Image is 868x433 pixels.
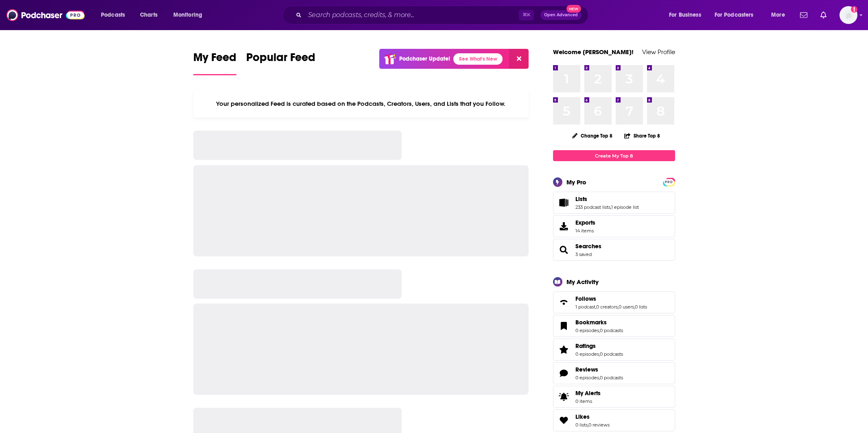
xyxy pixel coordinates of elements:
[135,9,162,22] a: Charts
[556,320,572,332] a: Bookmarks
[840,6,857,24] button: Show profile menu
[575,328,599,333] a: 0 episodes
[519,10,534,20] span: ⌘ K
[664,179,674,185] span: PRO
[669,9,701,21] span: For Business
[575,195,639,203] a: Lists
[540,10,582,20] button: Open AdvancedNew
[556,221,572,232] span: Exports
[575,228,595,234] span: 14 items
[193,50,236,75] a: My Feed
[575,389,601,397] span: My Alerts
[575,398,601,404] span: 0 items
[575,342,596,350] span: Ratings
[575,422,588,428] a: 0 lists
[575,413,590,420] span: Likes
[553,239,675,261] span: Searches
[635,304,647,310] a: 0 lists
[575,251,592,257] a: 3 saved
[575,351,599,357] a: 0 episodes
[553,362,675,384] span: Reviews
[575,243,601,250] a: Searches
[556,244,572,256] a: Searches
[664,179,674,185] a: PRO
[556,344,572,355] a: Ratings
[575,295,596,302] span: Follows
[575,204,610,210] a: 233 podcast lists
[575,319,623,326] a: Bookmarks
[556,367,572,379] a: Reviews
[193,90,529,118] div: Your personalized Feed is curated based on the Podcasts, Creators, Users, and Lists that you Follow.
[556,391,572,402] span: My Alerts
[553,192,675,214] span: Lists
[771,9,785,21] span: More
[588,422,610,428] a: 0 reviews
[305,9,519,22] input: Search podcasts, credits, & more...
[817,8,830,22] a: Show notifications dropdown
[600,375,623,381] a: 0 podcasts
[453,53,503,65] a: See What's New
[600,351,623,357] a: 0 podcasts
[553,291,675,313] span: Follows
[765,9,795,22] button: open menu
[567,131,618,141] button: Change Top 8
[575,219,595,226] span: Exports
[599,351,600,357] span: ,
[140,9,157,21] span: Charts
[566,178,586,186] div: My Pro
[246,50,315,69] span: Popular Feed
[399,55,450,62] p: Podchaser Update!
[600,328,623,333] a: 0 podcasts
[556,415,572,426] a: Likes
[553,386,675,408] a: My Alerts
[595,304,596,310] span: ,
[553,315,675,337] span: Bookmarks
[553,409,675,431] span: Likes
[642,48,675,56] a: View Profile
[556,197,572,208] a: Lists
[95,9,136,22] button: open menu
[575,342,623,350] a: Ratings
[840,6,857,24] span: Logged in as TeemsPR
[575,304,595,310] a: 1 podcast
[618,304,619,310] span: ,
[566,278,599,286] div: My Activity
[7,7,85,23] img: Podchaser - Follow, Share and Rate Podcasts
[101,9,125,21] span: Podcasts
[611,204,639,210] a: 1 episode list
[663,9,711,22] button: open menu
[575,195,587,203] span: Lists
[290,6,596,24] div: Search podcasts, credits, & more...
[566,5,581,13] span: New
[619,304,634,310] a: 0 users
[173,9,202,21] span: Monitoring
[624,128,660,144] button: Share Top 8
[575,319,607,326] span: Bookmarks
[840,6,857,24] img: User Profile
[715,9,754,21] span: For Podcasters
[596,304,618,310] a: 0 creators
[610,204,611,210] span: ,
[575,366,623,373] a: Reviews
[553,215,675,237] a: Exports
[575,295,647,302] a: Follows
[556,297,572,308] a: Follows
[246,50,315,75] a: Popular Feed
[599,328,600,333] span: ,
[544,13,578,17] span: Open Advanced
[575,375,599,381] a: 0 episodes
[634,304,635,310] span: ,
[797,8,811,22] a: Show notifications dropdown
[575,413,610,420] a: Likes
[599,375,600,381] span: ,
[709,9,765,22] button: open menu
[851,6,857,13] svg: Add a profile image
[553,339,675,361] span: Ratings
[168,9,213,22] button: open menu
[553,48,634,56] a: Welcome [PERSON_NAME]!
